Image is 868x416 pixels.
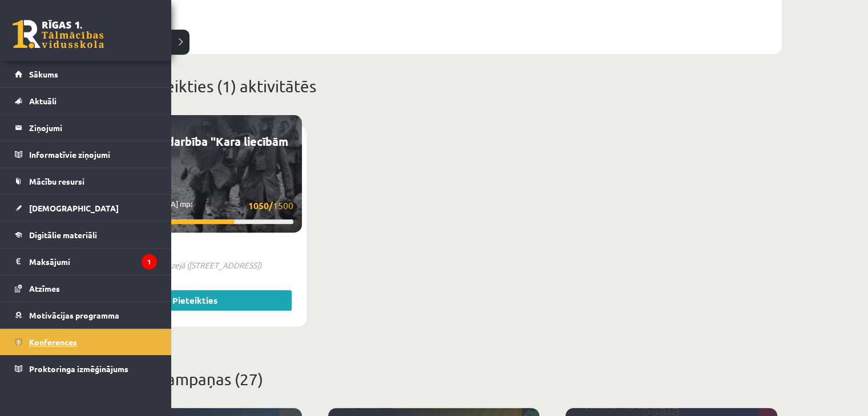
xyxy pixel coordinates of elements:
[29,176,84,186] span: Mācību resursi
[15,329,157,355] a: Konferences
[15,248,157,275] a: Maksājumi1
[15,61,157,87] a: Sākums
[29,115,157,141] legend: Ziņojumi
[15,141,157,168] a: Informatīvie ziņojumi
[15,88,157,114] a: Aktuāli
[15,222,157,248] a: Digitālie materiāli
[15,275,157,301] a: Atzīmes
[86,368,782,391] p: Arhivētās kampaņas (27)
[15,115,157,141] a: Ziņojumi
[99,241,293,252] p: Aktīva līdz
[15,302,157,328] a: Motivācijas programma
[29,141,157,168] legend: Informatīvie ziņojumi
[13,20,104,48] a: Rīgas 1. Tālmācības vidusskola
[99,134,288,162] a: Klātienes nodarbība "Kara liecībām pa pēdām"
[29,69,58,79] span: Sākums
[248,198,293,213] span: 1500
[99,290,292,311] a: Pieteikties
[29,310,119,320] span: Motivācijas programma
[15,356,157,382] a: Proktoringa izmēģinājums
[29,337,77,347] span: Konferences
[15,168,157,194] a: Mācību resursi
[15,195,157,221] a: [DEMOGRAPHIC_DATA]
[29,96,56,106] span: Aktuāli
[86,75,782,99] p: Tu vari pieteikties (1) aktivitātēs
[142,254,157,270] i: 1
[29,230,97,240] span: Digitālie materiāli
[29,283,60,293] span: Atzīmes
[29,203,119,213] span: [DEMOGRAPHIC_DATA]
[248,199,273,211] strong: 1050/
[29,364,128,374] span: Proktoringa izmēģinājums
[99,198,293,213] p: [DEMOGRAPHIC_DATA] mp:
[29,248,157,275] legend: Maksājumi
[116,259,261,271] em: Latvijas kara muzejā ([STREET_ADDRESS])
